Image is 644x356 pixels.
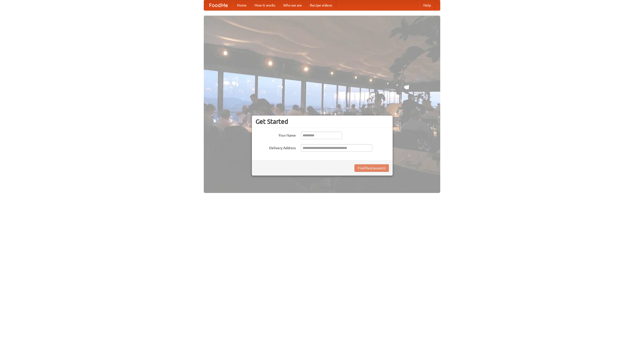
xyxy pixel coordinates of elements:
a: Recipe videos [306,0,336,10]
label: Delivery Address [256,144,296,150]
a: Home [233,0,251,10]
button: Find Restaurants! [354,164,389,172]
h3: Get Started [256,118,389,125]
a: Who we are [279,0,306,10]
label: Your Name [256,132,296,138]
a: How it works [251,0,279,10]
a: FoodMe [204,0,233,10]
a: Help [419,0,435,10]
